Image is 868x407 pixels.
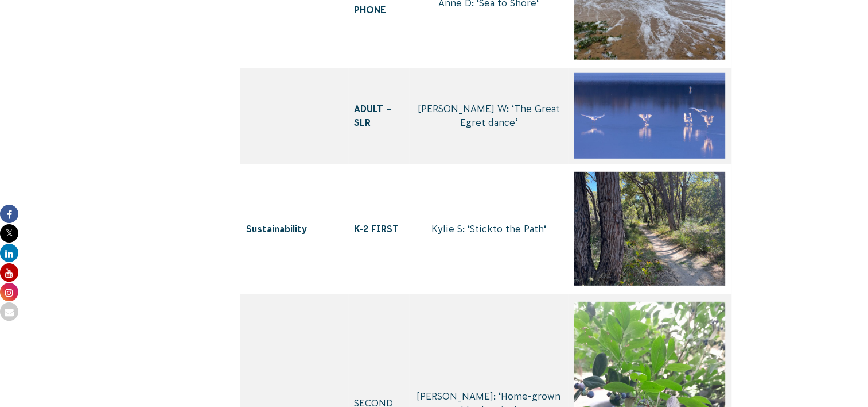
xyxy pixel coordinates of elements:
[470,224,487,234] span: Stic
[418,103,560,128] span: [PERSON_NAME] W: ‘ ‘
[487,224,493,234] span: k
[431,224,438,234] span: K
[438,224,546,234] span: ylie S: ‘ ‘
[246,224,307,234] span: Sustainability
[493,224,544,234] span: to the Path
[354,224,399,234] span: K-2 FIRST
[354,103,392,128] span: ADULT – SLR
